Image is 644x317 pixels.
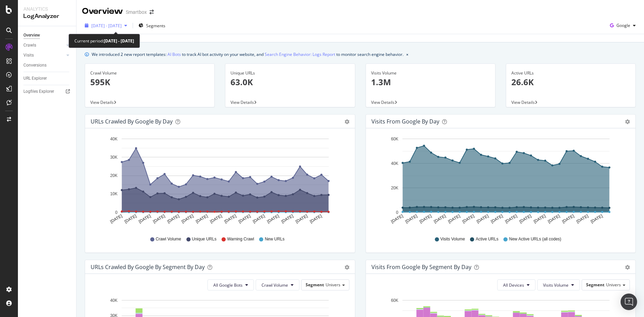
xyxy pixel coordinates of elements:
div: URLs Crawled by Google By Segment By Day [91,264,205,270]
span: Univers [606,282,621,288]
text: [DATE] [124,214,137,224]
p: 26.6K [511,76,630,88]
text: [DATE] [223,214,237,224]
p: 595K [90,76,209,88]
button: Crawl Volume [256,279,299,290]
text: [DATE] [390,214,404,224]
div: arrow-right-arrow-left [150,10,154,14]
div: URL Explorer [23,75,47,82]
text: [DATE] [575,214,589,224]
text: [DATE] [404,214,418,224]
text: [DATE] [518,214,532,224]
text: [DATE] [238,214,252,224]
text: [DATE] [547,214,561,224]
text: [DATE] [504,214,518,224]
span: Crawl Volume [262,282,288,288]
text: [DATE] [181,214,194,224]
button: Google [607,20,638,31]
div: LogAnalyzer [23,12,71,20]
div: Smartbox [126,9,147,16]
text: [DATE] [561,214,575,224]
text: [DATE] [195,214,209,224]
text: 20K [110,173,117,178]
text: 0 [115,210,117,215]
span: Univers [326,282,340,288]
svg: A chart. [371,134,630,230]
button: All Devices [497,279,535,290]
button: Visits Volume [537,279,580,290]
span: [DATE] - [DATE] [91,23,122,29]
text: [DATE] [476,214,489,224]
div: Crawls [23,42,36,49]
text: 30K [110,155,117,160]
text: [DATE] [433,214,447,224]
div: gear [625,119,630,124]
button: close banner [405,49,410,59]
button: Segments [136,20,168,31]
div: We introduced 2 new report templates: to track AI bot activity on your website, and to monitor se... [92,51,403,58]
text: [DATE] [533,214,546,224]
text: [DATE] [490,214,504,224]
span: New URLs [265,236,284,242]
text: [DATE] [152,214,166,224]
span: All Devices [503,282,524,288]
div: Visits from Google by day [371,118,439,125]
div: Overview [23,32,40,39]
span: View Details [90,99,114,105]
a: Logfiles Explorer [23,88,71,95]
div: Open Intercom Messenger [621,294,637,310]
span: Visits Volume [440,236,465,242]
text: 10K [110,192,117,197]
span: New Active URLs (all codes) [509,236,561,242]
p: 1.3M [371,76,490,88]
svg: A chart. [91,134,349,230]
div: Visits Volume [371,70,490,76]
button: [DATE] - [DATE] [82,20,130,31]
text: [DATE] [209,214,223,224]
text: [DATE] [590,214,603,224]
div: gear [625,265,630,270]
text: 40K [110,137,117,141]
text: [DATE] [266,214,280,224]
span: View Details [511,99,535,105]
a: Visits [23,52,64,59]
button: All Google Bots [207,279,254,290]
div: info banner [85,51,636,58]
span: Segment [306,282,324,288]
span: Unique URLs [192,236,216,242]
text: [DATE] [280,214,294,224]
div: gear [345,119,349,124]
a: URL Explorer [23,75,71,82]
div: Visits from Google By Segment By Day [371,264,471,270]
span: View Details [231,99,254,105]
span: All Google Bots [213,282,243,288]
text: [DATE] [461,214,475,224]
p: 63.0K [231,76,349,88]
a: Conversions [23,62,71,69]
div: Current period: [74,37,134,45]
div: Overview [82,6,123,17]
text: [DATE] [138,214,152,224]
span: Visits Volume [543,282,569,288]
div: Active URLs [511,70,630,76]
span: Segments [146,23,165,29]
text: [DATE] [309,214,323,224]
span: Google [616,22,630,28]
span: Crawl Volume [156,236,181,242]
div: gear [345,265,349,270]
span: View Details [371,99,395,105]
text: [DATE] [447,214,461,224]
text: 20K [391,186,398,190]
text: [DATE] [295,214,308,224]
a: AI Bots [167,51,181,58]
text: [DATE] [419,214,432,224]
text: 60K [391,298,398,303]
div: Unique URLs [231,70,349,76]
b: [DATE] - [DATE] [104,38,134,44]
div: Analytics [23,6,71,12]
div: URLs Crawled by Google by day [91,118,173,125]
text: 40K [391,161,398,166]
div: Visits [23,52,34,59]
